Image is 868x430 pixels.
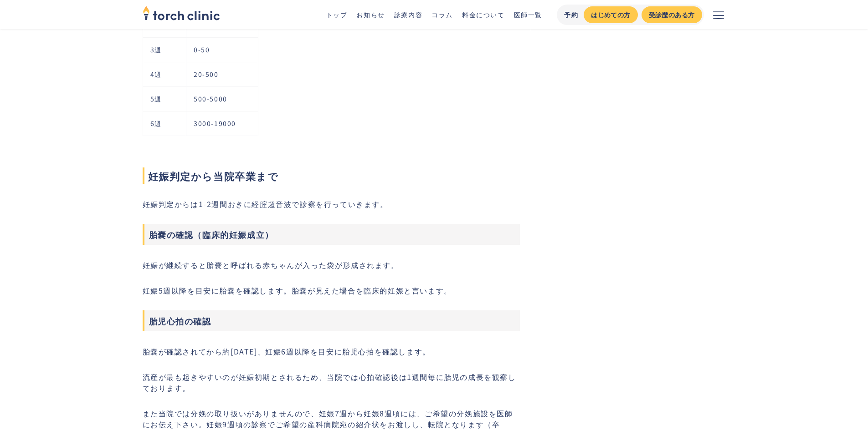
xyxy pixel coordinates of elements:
p: 妊娠判定からは1-2週間おきに経腟超音波で診察を行っていきます。 [143,198,520,209]
td: 6週 [143,111,186,136]
p: 妊娠が継続すると胎嚢と呼ばれる赤ちゃんが入った袋が形成されます。 [143,259,520,270]
a: 医師一覧 [514,10,542,19]
td: 3週 [143,37,186,62]
td: 4週 [143,62,186,86]
a: お知らせ [356,10,385,19]
h3: 胎嚢の確認（臨床的妊娠成立） [143,224,520,245]
div: 予約 [564,10,578,20]
td: 20-500 [186,62,258,86]
a: home [143,6,220,23]
a: 料金について [462,10,505,19]
p: 流産が最も起きやすいのが妊娠初期とされるため、当院では心拍確認後は1週間毎に胎児の成長を観察しております。 [143,371,520,393]
a: トップ [326,10,348,19]
span: 妊娠判定から当院卒業まで [143,167,520,184]
div: はじめての方 [591,10,630,20]
p: 胎嚢が確認されてから約[DATE]、妊娠6週以降を目安に胎児心拍を確認します。 [143,346,520,357]
h3: 胎児心拍の確認 [143,310,520,331]
a: コラム [431,10,453,19]
div: 受診歴のある方 [649,10,695,20]
a: 診療内容 [394,10,422,19]
td: 500-5000 [186,86,258,111]
a: はじめての方 [584,6,637,23]
td: 0-50 [186,37,258,62]
a: 受診歴のある方 [642,6,702,23]
img: torch clinic [143,3,220,23]
td: 5週 [143,86,186,111]
p: 妊娠5週以降を目安に胎嚢を確認します。胎嚢が見えた場合を臨床的妊娠と言います。 [143,285,520,296]
td: 3000-19000 [186,111,258,136]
